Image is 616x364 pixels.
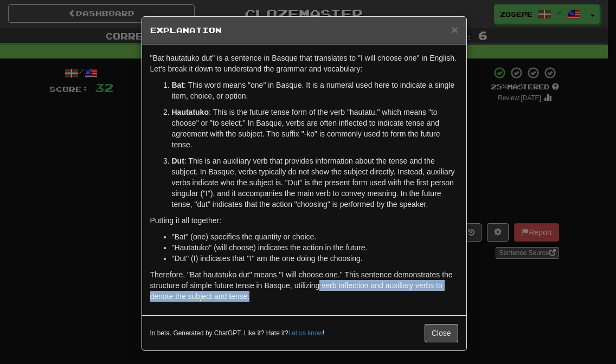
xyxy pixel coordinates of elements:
[288,329,323,337] a: Let us know
[150,269,458,302] p: Therefore, "Bat hautatuko dut" means "I will choose one." This sentence demonstrates the structur...
[172,155,458,210] p: : This is an auxiliary verb that provides information about the tense and the subject. In Basque,...
[172,242,458,253] li: "Hautatuko" (will choose) indicates the action in the future.
[172,231,458,242] li: "Bat" (one) specifies the quantity or choice.
[172,107,458,150] p: : This is the future tense form of the verb "hautatu," which means "to choose" or "to select." In...
[451,23,458,36] span: ×
[150,329,325,338] small: In beta. Generated by ChatGPT. Like it? Hate it? !
[172,81,184,89] strong: Bat
[150,215,458,226] p: Putting it all together:
[150,53,458,74] p: "Bat hautatuko dut" is a sentence in Basque that translates to "I will choose one" in English. Le...
[150,25,458,36] h5: Explanation
[451,24,458,35] button: Close
[172,253,458,264] li: "Dut" (I) indicates that "I" am the one doing the choosing.
[172,80,458,101] p: : This word means "one" in Basque. It is a numeral used here to indicate a single item, choice, o...
[425,324,458,342] button: Close
[172,108,209,116] strong: Hautatuko
[172,157,184,165] strong: Dut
